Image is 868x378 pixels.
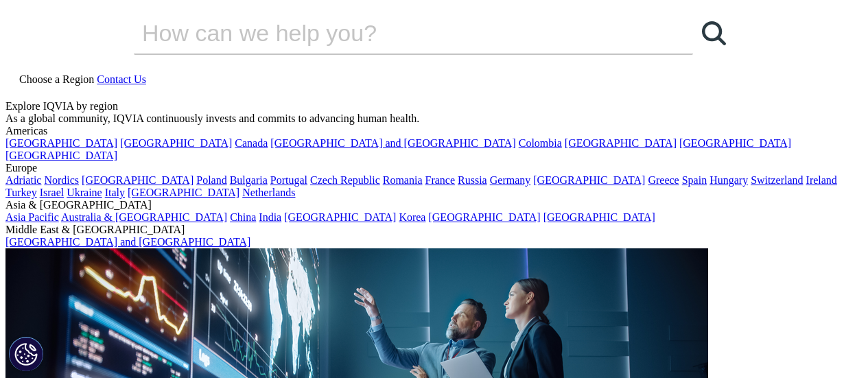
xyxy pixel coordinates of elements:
a: [GEOGRAPHIC_DATA] [533,174,645,186]
div: Explore IQVIA by region [5,100,863,113]
a: Netherlands [242,187,295,198]
a: [GEOGRAPHIC_DATA] [5,150,117,161]
a: [GEOGRAPHIC_DATA] [428,211,540,223]
a: Greece [648,174,679,186]
a: [GEOGRAPHIC_DATA] [284,211,396,223]
div: As a global community, IQVIA continuously invests and commits to advancing human health. [5,113,863,125]
div: Middle East & [GEOGRAPHIC_DATA] [5,224,863,236]
a: Bulgaria [230,174,268,186]
a: [GEOGRAPHIC_DATA] and [GEOGRAPHIC_DATA] [270,137,515,149]
a: [GEOGRAPHIC_DATA] [120,137,232,149]
a: Ireland [806,174,837,186]
a: Romania [383,174,423,186]
a: India [259,211,281,223]
a: Korea [399,211,425,223]
div: Europe [5,162,863,174]
a: [GEOGRAPHIC_DATA] [565,137,677,149]
a: China [230,211,256,223]
a: [GEOGRAPHIC_DATA] [82,174,193,186]
input: Search [134,12,654,54]
a: Asia Pacific [5,211,59,223]
a: France [425,174,456,186]
a: [GEOGRAPHIC_DATA] [128,187,239,198]
a: Canada [235,137,268,149]
a: Italy [105,187,125,198]
a: Colombia [519,137,562,149]
a: Czech Republic [310,174,380,186]
a: Poland [196,174,226,186]
button: Configuración de cookies [9,337,43,371]
a: Adriatic [5,174,41,186]
a: [GEOGRAPHIC_DATA] [5,137,117,149]
a: Contact Us [97,73,146,85]
a: [GEOGRAPHIC_DATA] [679,137,791,149]
a: Hungary [709,174,748,186]
a: Ukraine [67,187,102,198]
a: Russia [458,174,487,186]
a: Portugal [270,174,307,186]
a: Switzerland [751,174,803,186]
a: Nordics [44,174,79,186]
a: [GEOGRAPHIC_DATA] and [GEOGRAPHIC_DATA] [5,236,250,248]
a: Turkey [5,187,37,198]
a: Germany [490,174,531,186]
div: Americas [5,125,863,137]
div: Asia & [GEOGRAPHIC_DATA] [5,199,863,211]
a: Spain [682,174,707,186]
a: Israel [40,187,64,198]
svg: Search [702,21,726,45]
a: Australia & [GEOGRAPHIC_DATA] [61,211,227,223]
a: Search [693,12,734,54]
span: Choose a Region [19,73,94,85]
a: [GEOGRAPHIC_DATA] [543,211,655,223]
